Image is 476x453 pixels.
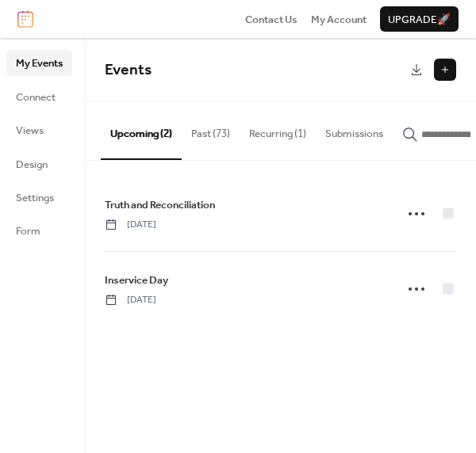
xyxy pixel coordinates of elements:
[6,185,72,210] a: Settings
[17,10,33,28] img: logo
[240,102,316,158] button: Recurring (1)
[311,11,367,27] a: My Account
[6,84,72,109] a: Connect
[388,12,451,28] span: Upgrade 🚀
[105,293,156,307] span: [DATE]
[16,89,56,105] span: Connect
[105,196,215,214] a: Truth and Reconciliation
[16,55,63,71] span: My Events
[6,117,72,143] a: Views
[105,272,168,288] span: Inservice Day
[311,12,367,28] span: My Account
[105,197,215,213] span: Truth and Reconciliation
[16,190,54,206] span: Settings
[6,218,72,243] a: Form
[16,157,48,173] span: Design
[105,218,156,232] span: [DATE]
[101,102,182,159] button: Upcoming (2)
[182,102,240,158] button: Past (73)
[105,272,168,289] a: Inservice Day
[6,151,72,177] a: Design
[105,55,152,85] span: Events
[16,123,44,139] span: Views
[380,6,459,32] button: Upgrade🚀
[245,12,297,28] span: Contact Us
[6,50,72,75] a: My Events
[16,223,40,239] span: Form
[245,11,297,27] a: Contact Us
[316,102,393,158] button: Submissions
